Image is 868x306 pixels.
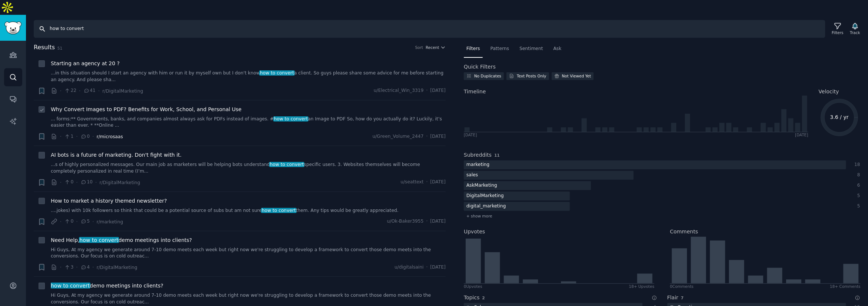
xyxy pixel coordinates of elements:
[491,46,509,52] span: Patterns
[832,30,844,35] div: Filters
[76,218,77,226] span: ·
[517,73,546,79] div: Text Posts Only
[464,294,480,302] h2: Topics
[79,237,119,243] span: how to convert
[80,179,93,186] span: 10
[519,46,543,52] span: Sentiment
[34,20,825,38] input: Search Keyword
[92,218,94,226] span: ·
[51,197,167,205] a: How to market a history themed newsletter?
[426,87,428,94] span: ·
[667,294,679,302] h2: Flair
[60,133,62,140] span: ·
[80,218,90,225] span: 5
[102,89,143,94] span: r/DigitalMarketing
[95,179,97,186] span: ·
[80,133,90,140] span: 0
[374,87,424,94] span: u/Electrical_Win_3319
[494,153,500,157] span: 11
[79,87,80,95] span: ·
[83,87,96,94] span: 41
[51,151,182,159] a: AI bots is a future of marketing. Don't fight with it.
[854,193,861,199] div: 5
[64,87,76,94] span: 22
[64,133,73,140] span: 1
[482,296,485,300] span: 2
[464,171,481,180] div: sales
[50,283,90,289] span: how to convert
[854,203,861,210] div: 5
[99,180,140,185] span: r/DigitalMarketing
[96,265,137,270] span: r/DigitalMarketing
[426,133,428,140] span: ·
[848,21,863,37] button: Track
[400,179,423,186] span: u/seattext
[273,116,308,122] span: how to convert
[629,284,654,289] div: 18+ Upvotes
[51,292,446,305] a: Hi Guys, At my agency we generate around 7-10 demo meets each week but right now we're struggling...
[51,247,446,260] a: Hi Guys, At my agency we generate around 7-10 demo meets each week but right now we're struggling...
[464,228,485,236] h2: Upvotes
[854,182,861,189] div: 6
[464,151,492,159] h2: Subreddits
[466,213,492,219] span: + show more
[681,296,684,300] span: 7
[51,282,163,290] span: demo meetings into clients?
[426,45,446,50] button: Recent
[854,172,861,179] div: 8
[830,114,849,120] text: 3.6 / yr
[4,21,22,34] img: GummySearch logo
[430,179,446,186] span: [DATE]
[60,87,62,95] span: ·
[464,181,500,190] div: AskMarketing
[395,264,423,271] span: u/digitalsaini
[426,264,428,271] span: ·
[51,236,192,244] span: Need Help, demo meetings into clients?
[51,207,446,214] a: ....jokes) with 10k followers so think that could be a potential source of subs but am not sureho...
[670,228,698,236] h2: Comments
[464,88,486,96] span: Timeline
[426,45,439,50] span: Recent
[76,179,77,186] span: ·
[92,133,94,140] span: ·
[34,43,55,52] span: Results
[466,46,480,52] span: Filters
[464,132,477,137] div: [DATE]
[373,133,424,140] span: u/Green_Volume_2447
[64,179,73,186] span: 0
[464,63,496,71] h2: Quick Filters
[64,264,73,271] span: 3
[830,284,861,289] div: 18+ Comments
[850,30,860,35] div: Track
[474,73,501,79] div: No Duplicates
[51,70,446,83] a: ...in this situation should I start an agency with him or run it by myself own but I don't knowho...
[554,46,562,52] span: Ask
[670,284,694,289] div: 0 Comment s
[464,160,492,170] div: marketing
[430,87,446,94] span: [DATE]
[57,46,62,50] span: 51
[51,106,242,113] a: Why Convert Images to PDF? Benefits for Work, School, and Personal Use
[430,133,446,140] span: [DATE]
[51,162,446,174] a: ...s of highly personalized messages. Our main job as marketers will be helping bots understandho...
[51,282,163,290] a: how to convertdemo meetings into clients?
[854,162,861,168] div: 18
[426,179,428,186] span: ·
[92,263,94,271] span: ·
[430,264,446,271] span: [DATE]
[98,87,100,95] span: ·
[259,70,294,76] span: how to convert
[426,218,428,225] span: ·
[464,192,506,201] div: DigitalMarketing
[76,263,77,271] span: ·
[464,284,482,289] div: 0 Upvote s
[80,264,90,271] span: 4
[269,162,304,167] span: how to convert
[51,60,120,67] span: Starting an agency at 20 ?
[96,134,123,139] span: r/microsaas
[60,179,62,186] span: ·
[76,133,77,140] span: ·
